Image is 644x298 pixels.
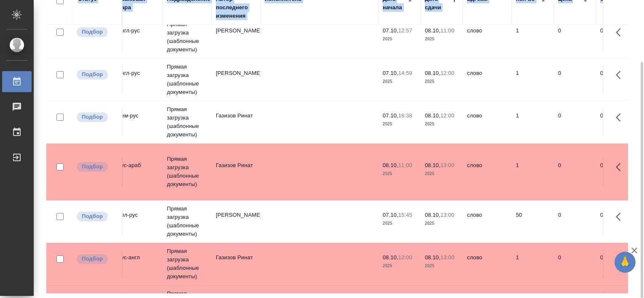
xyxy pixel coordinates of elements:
[554,157,596,186] td: 0
[114,249,163,279] td: рус-англ
[383,112,398,119] p: 07.10,
[82,28,103,36] p: Подбор
[163,101,212,143] td: Прямая загрузка (шаблонные документы)
[383,70,398,76] p: 07.10,
[398,212,412,218] p: 15:45
[425,112,440,119] p: 08.10,
[463,157,512,186] td: слово
[440,254,454,261] p: 13:00
[212,207,260,236] td: [PERSON_NAME]
[212,107,260,137] td: Газизов Ринат
[463,107,512,137] td: слово
[76,211,118,222] div: Можно подбирать исполнителей
[425,120,459,128] p: 2025
[76,161,118,173] div: Можно подбирать исполнителей
[398,162,412,168] p: 11:00
[512,249,554,279] td: 1
[596,22,638,52] td: 0,00 ₽
[611,107,631,128] button: Здесь прячутся важные кнопки
[611,22,631,43] button: Здесь прячутся важные кнопки
[425,35,459,43] p: 2025
[614,252,636,273] button: 🙏
[163,200,212,242] td: Прямая загрузка (шаблонные документы)
[398,112,412,119] p: 16:38
[82,255,103,263] p: Подбор
[618,253,632,271] span: 🙏
[554,207,596,236] td: 0
[398,254,412,261] p: 12:00
[163,243,212,285] td: Прямая загрузка (шаблонные документы)
[425,212,440,218] p: 08.10,
[611,65,631,85] button: Здесь прячутся важные кнопки
[383,212,398,218] p: 07.10,
[76,253,118,265] div: Можно подбирать исполнителей
[383,170,416,178] p: 2025
[82,113,103,121] p: Подбор
[212,65,260,94] td: [PERSON_NAME]
[463,22,512,52] td: слово
[554,107,596,137] td: 0
[425,262,459,270] p: 2025
[212,157,260,186] td: Газизов Ринат
[383,162,398,168] p: 08.10,
[463,207,512,236] td: слово
[425,77,459,86] p: 2025
[440,112,454,119] p: 12:00
[82,70,103,79] p: Подбор
[425,219,459,228] p: 2025
[554,65,596,94] td: 0
[611,207,631,227] button: Здесь прячутся важные кнопки
[114,22,163,52] td: англ-рус
[163,16,212,58] td: Прямая загрузка (шаблонные документы)
[611,249,631,269] button: Здесь прячутся важные кнопки
[383,262,416,270] p: 2025
[383,120,416,128] p: 2025
[440,70,454,76] p: 12:00
[383,27,398,34] p: 07.10,
[463,65,512,94] td: слово
[76,69,118,80] div: Можно подбирать исполнителей
[554,249,596,279] td: 0
[512,22,554,52] td: 1
[512,65,554,94] td: 1
[114,65,163,94] td: англ-рус
[463,249,512,279] td: слово
[596,207,638,236] td: 0,00 ₽
[425,170,459,178] p: 2025
[383,77,416,86] p: 2025
[425,27,440,34] p: 08.10,
[114,157,163,186] td: рус-араб
[512,107,554,137] td: 1
[554,22,596,52] td: 0
[212,249,260,279] td: Газизов Ринат
[440,212,454,218] p: 13:00
[512,207,554,236] td: 50
[212,22,260,52] td: [PERSON_NAME]
[512,157,554,186] td: 1
[163,59,212,101] td: Прямая загрузка (шаблонные документы)
[114,107,163,137] td: нем-рус
[76,112,118,123] div: Можно подбирать исполнителей
[596,107,638,137] td: 0,00 ₽
[425,162,440,168] p: 08.10,
[440,162,454,168] p: 13:00
[82,162,103,171] p: Подбор
[596,157,638,186] td: 0,00 ₽
[383,35,416,43] p: 2025
[611,157,631,177] button: Здесь прячутся важные кнопки
[596,65,638,94] td: 0,00 ₽
[383,219,416,228] p: 2025
[398,27,412,34] p: 12:57
[425,70,440,76] p: 08.10,
[82,212,103,221] p: Подбор
[383,254,398,261] p: 08.10,
[76,27,118,38] div: Можно подбирать исполнителей
[440,27,454,34] p: 11:00
[596,249,638,279] td: 0,00 ₽
[163,151,212,193] td: Прямая загрузка (шаблонные документы)
[114,207,163,236] td: бел-рус
[398,70,412,76] p: 14:59
[425,254,440,261] p: 08.10,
